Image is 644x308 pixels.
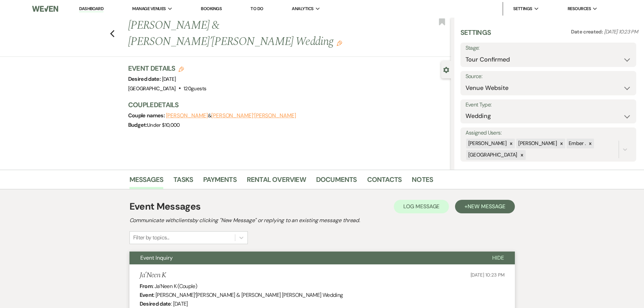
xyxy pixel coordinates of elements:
[203,174,237,189] a: Payments
[568,5,591,12] span: Resources
[403,203,439,210] span: Log Message
[140,271,167,280] h5: Ja’Neen K
[129,216,515,224] h2: Communicate with clients by clicking "New Message" or replying to an existing message thread.
[481,252,515,264] button: Hide
[513,5,532,12] span: Settings
[129,199,201,214] h1: Event Messages
[128,85,176,92] span: [GEOGRAPHIC_DATA]
[466,139,508,148] div: [PERSON_NAME]
[140,300,171,307] b: Desired date
[32,2,58,16] img: Weven Logo
[394,200,449,213] button: Log Message
[140,283,152,290] b: From
[466,100,631,110] label: Event Type:
[251,6,263,11] a: To Do
[128,64,207,73] h3: Event Details
[571,28,604,35] span: Date created:
[128,112,166,119] span: Couple names:
[132,5,166,12] span: Manage Venues
[140,291,154,299] b: Event
[140,254,173,261] span: Event Inquiry
[567,139,587,148] div: Ember .
[147,122,180,128] span: Under $10,000
[201,6,222,11] a: Bookings
[471,272,505,278] span: [DATE] 10:23 PM
[79,6,103,12] a: Dashboard
[316,174,357,189] a: Documents
[466,43,631,53] label: Stage:
[128,75,162,82] span: Desired date:
[128,121,147,128] span: Budget:
[466,150,518,160] div: [GEOGRAPHIC_DATA]
[516,139,558,148] div: [PERSON_NAME]
[129,252,481,264] button: Event Inquiry
[166,112,296,119] span: &
[412,174,433,189] a: Notes
[292,5,313,12] span: Analytics
[337,40,342,46] button: Edit
[211,113,296,118] button: [PERSON_NAME]’[PERSON_NAME]
[367,174,402,189] a: Contacts
[466,128,631,138] label: Assigned Users:
[166,113,208,118] button: [PERSON_NAME]
[443,66,449,73] button: Close lead details
[173,174,193,189] a: Tasks
[468,203,505,210] span: New Message
[133,234,169,242] div: Filter by topics...
[247,174,306,189] a: Rental Overview
[128,18,384,50] h1: [PERSON_NAME] & [PERSON_NAME]’[PERSON_NAME] Wedding
[129,174,164,189] a: Messages
[466,72,631,81] label: Source:
[604,28,638,35] span: [DATE] 10:23 PM
[460,28,491,43] h3: Settings
[492,254,504,261] span: Hide
[455,200,515,213] button: +New Message
[128,100,444,110] h3: Couple Details
[184,85,206,92] span: 120 guests
[162,76,176,82] span: [DATE]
